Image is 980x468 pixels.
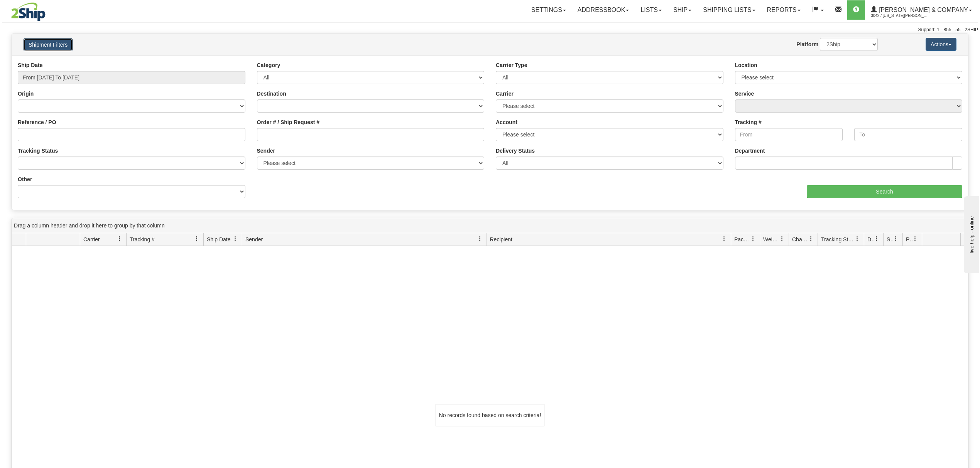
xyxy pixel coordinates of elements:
[887,236,893,243] span: Shipment Issues
[229,232,242,246] a: Ship Date filter column settings
[851,232,864,246] a: Tracking Status filter column settings
[804,232,818,246] a: Charge filter column settings
[2,27,978,33] div: Support: 1 - 855 - 55 - 2SHIP
[257,118,320,126] label: Order # / Ship Request #
[436,404,544,426] div: No records found based on search criteria!
[667,0,697,20] a: Ship
[490,236,512,243] span: Recipient
[926,38,956,51] button: Actions
[909,232,922,246] a: Pickup Status filter column settings
[747,232,760,246] a: Packages filter column settings
[854,128,962,141] input: To
[734,236,750,243] span: Packages
[865,0,978,20] a: [PERSON_NAME] & Company 3042 / [US_STATE][PERSON_NAME]
[877,7,968,13] span: [PERSON_NAME] & Company
[257,147,275,155] label: Sender
[18,118,56,126] label: Reference / PO
[12,218,968,233] div: grid grouping header
[257,61,280,69] label: Category
[207,236,230,243] span: Ship Date
[776,232,789,246] a: Weight filter column settings
[761,0,806,20] a: Reports
[735,118,762,126] label: Tracking #
[870,232,883,246] a: Delivery Status filter column settings
[496,147,535,155] label: Delivery Status
[24,38,73,51] button: Shipment Filters
[763,236,779,243] span: Weight
[257,90,286,98] label: Destination
[796,40,818,48] label: Platform
[473,232,487,246] a: Sender filter column settings
[130,236,155,243] span: Tracking #
[718,232,731,246] a: Recipient filter column settings
[18,147,58,155] label: Tracking Status
[496,118,517,126] label: Account
[18,90,34,98] label: Origin
[83,236,100,243] span: Carrier
[18,61,43,69] label: Ship Date
[735,61,757,69] label: Location
[792,236,808,243] span: Charge
[635,0,667,20] a: Lists
[6,7,71,12] div: live help - online
[113,232,126,246] a: Carrier filter column settings
[735,147,765,155] label: Department
[871,12,929,20] span: 3042 / [US_STATE][PERSON_NAME]
[735,128,843,141] input: From
[889,232,902,246] a: Shipment Issues filter column settings
[245,236,263,243] span: Sender
[496,61,527,69] label: Carrier Type
[697,0,761,20] a: Shipping lists
[867,236,874,243] span: Delivery Status
[807,185,962,198] input: Search
[18,175,32,183] label: Other
[906,236,912,243] span: Pickup Status
[2,2,55,22] img: logo3042.jpg
[190,232,203,246] a: Tracking # filter column settings
[572,0,635,20] a: Addressbook
[525,0,572,20] a: Settings
[821,236,855,243] span: Tracking Status
[735,90,754,98] label: Service
[496,90,514,98] label: Carrier
[962,195,979,273] iframe: chat widget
